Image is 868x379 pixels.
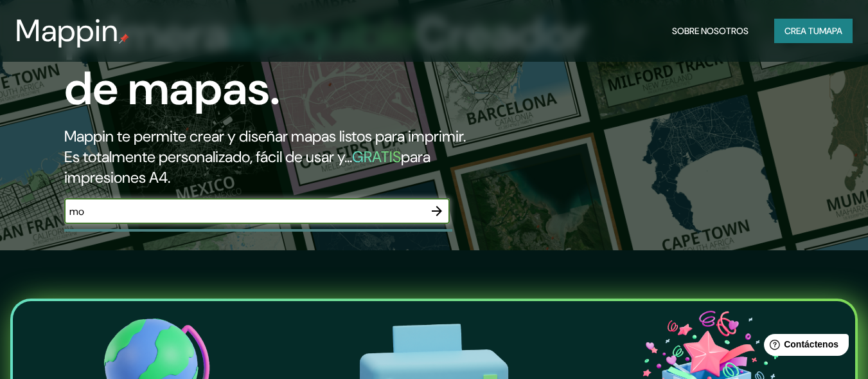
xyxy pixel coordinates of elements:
[64,126,466,146] font: Mappin te permite crear y diseñar mapas listos para imprimir.
[774,19,853,43] button: Crea tumapa
[64,147,430,187] font: para impresiones A4.
[754,329,854,365] iframe: Lanzador de widgets de ayuda
[672,25,748,37] font: Sobre nosotros
[667,19,754,43] button: Sobre nosotros
[64,147,352,167] font: Es totalmente personalizado, fácil de usar y...
[819,25,842,37] font: mapa
[15,10,119,51] font: Mappin
[119,33,129,44] img: pin de mapeo
[784,25,819,37] font: Crea tu
[64,204,424,219] input: Elige tu lugar favorito
[352,147,401,167] font: GRATIS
